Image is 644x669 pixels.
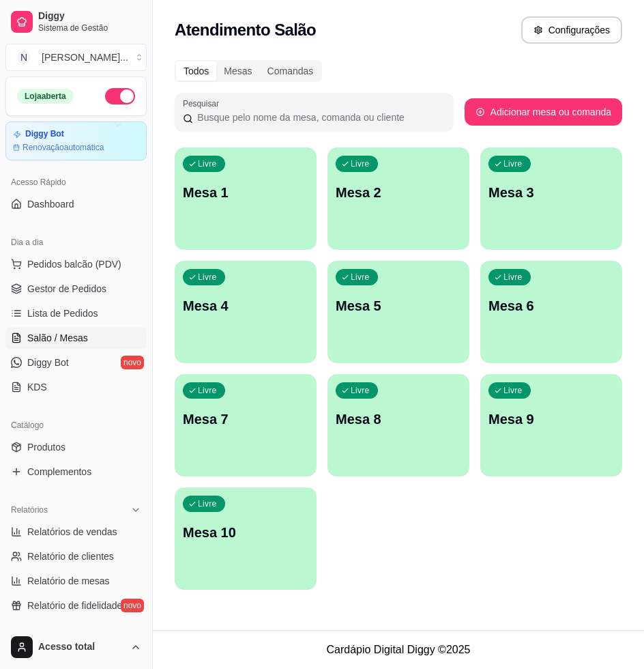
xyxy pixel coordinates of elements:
span: Acesso total [38,641,125,653]
p: Mesa 2 [336,183,461,202]
a: Produtos [5,436,147,458]
span: Relatórios [11,504,48,515]
button: LivreMesa 9 [480,374,622,476]
span: Diggy Bot [27,356,69,369]
span: Relatório de fidelidade [27,599,122,612]
p: Livre [198,498,217,509]
a: Lista de Pedidos [5,302,147,324]
label: Pesquisar [183,98,224,109]
button: Select a team [5,44,147,71]
div: Catálogo [5,414,147,436]
span: Pedidos balcão (PDV) [27,257,121,271]
a: DiggySistema de Gestão [5,5,147,38]
p: Livre [198,158,217,169]
button: LivreMesa 5 [327,261,469,363]
span: Lista de Pedidos [27,307,98,320]
p: Mesa 6 [488,296,614,315]
span: Complementos [27,465,91,479]
p: Mesa 4 [183,296,308,315]
button: Alterar Status [105,88,135,104]
p: Livre [351,385,370,396]
button: Pedidos balcão (PDV) [5,253,147,275]
h2: Atendimento Salão [175,19,316,41]
span: Salão / Mesas [27,331,88,345]
p: Mesa 1 [183,183,308,202]
span: KDS [27,380,47,394]
span: Relatório de clientes [27,550,114,563]
article: Renovação automática [23,142,104,153]
button: LivreMesa 6 [480,261,622,363]
span: Produtos [27,440,65,454]
a: Relatórios de vendas [5,521,147,543]
p: Livre [198,272,217,283]
span: Relatórios de vendas [27,525,117,539]
button: LivreMesa 10 [175,487,317,590]
a: Relatório de clientes [5,545,147,567]
a: Complementos [5,461,147,483]
a: Dashboard [5,193,147,215]
span: Relatório de mesas [27,574,110,588]
div: Mesas [216,61,259,81]
p: Mesa 10 [183,523,308,542]
button: LivreMesa 7 [175,374,317,476]
button: Configurações [521,16,622,44]
a: Diggy BotRenovaçãoautomática [5,122,147,160]
article: Diggy Bot [25,129,64,139]
p: Mesa 7 [183,410,308,429]
span: Diggy [38,10,141,23]
p: Livre [503,158,523,169]
p: Mesa 3 [488,183,614,202]
div: [PERSON_NAME] ... [42,51,128,64]
a: Diggy Botnovo [5,352,147,373]
button: LivreMesa 1 [175,147,317,250]
button: Acesso total [5,631,147,664]
a: Salão / Mesas [5,327,147,349]
input: Pesquisar [193,111,445,124]
a: Relatório de fidelidadenovo [5,595,147,616]
button: LivreMesa 2 [327,147,469,250]
a: Relatório de mesas [5,570,147,592]
button: LivreMesa 8 [327,374,469,476]
p: Mesa 5 [336,296,461,315]
p: Livre [503,272,523,283]
p: Livre [351,158,370,169]
p: Mesa 9 [488,410,614,429]
button: LivreMesa 4 [175,261,317,363]
footer: Cardápio Digital Diggy © 2025 [153,630,644,669]
button: LivreMesa 3 [480,147,622,250]
div: Acesso Rápido [5,171,147,193]
p: Livre [503,385,523,396]
button: Adicionar mesa ou comanda [465,98,622,126]
a: Gestor de Pedidos [5,278,147,300]
p: Livre [351,272,370,283]
span: N [17,51,31,64]
span: Sistema de Gestão [38,23,141,33]
div: Comandas [260,61,321,81]
div: Dia a dia [5,231,147,253]
p: Livre [198,385,217,396]
div: Todos [176,61,216,81]
a: KDS [5,376,147,398]
span: Gestor de Pedidos [27,282,106,296]
div: Loja aberta [17,89,74,104]
span: Dashboard [27,197,74,211]
p: Mesa 8 [336,410,461,429]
